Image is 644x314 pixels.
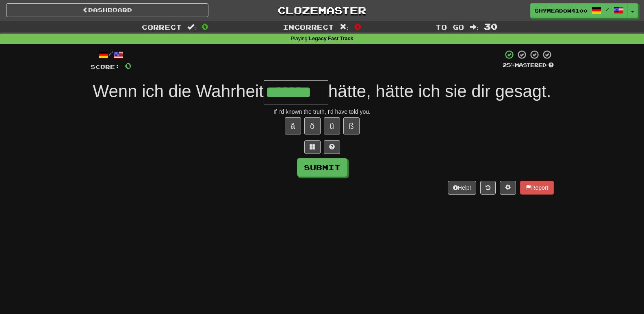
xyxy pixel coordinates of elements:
button: Switch sentence to multiple choice alt+p [304,140,321,154]
span: ShyMeadow4100 [535,7,588,14]
button: ö [304,117,321,134]
button: ä [285,117,301,134]
span: : [187,24,196,30]
button: ü [324,117,340,134]
a: ShyMeadow4100 / [530,3,628,18]
span: 25 % [503,62,515,68]
span: To go [436,23,464,31]
span: / [605,6,609,12]
span: 30 [484,22,498,31]
span: : [340,24,349,30]
button: ß [343,117,360,134]
a: Dashboard [6,3,208,17]
span: Correct [142,23,182,31]
button: Single letter hint - you only get 1 per sentence and score half the points! alt+h [324,140,340,154]
span: 0 [202,22,208,31]
span: Wenn ich die Wahrheit [93,82,264,101]
span: Incorrect [283,23,334,31]
div: / [91,50,132,60]
span: 0 [354,22,361,31]
button: Submit [297,158,347,177]
strong: Legacy Fast Track [309,36,353,41]
span: hätte, hätte ich sie dir gesagt. [328,82,551,101]
div: Mastered [503,62,554,69]
span: 0 [125,61,132,71]
span: Score: [91,63,120,70]
a: Clozemaster [221,3,423,17]
div: If I'd known the truth, I'd have told you. [91,108,554,116]
button: Report [520,181,553,195]
button: Help! [448,181,477,195]
button: Round history (alt+y) [480,181,496,195]
span: : [470,24,479,30]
